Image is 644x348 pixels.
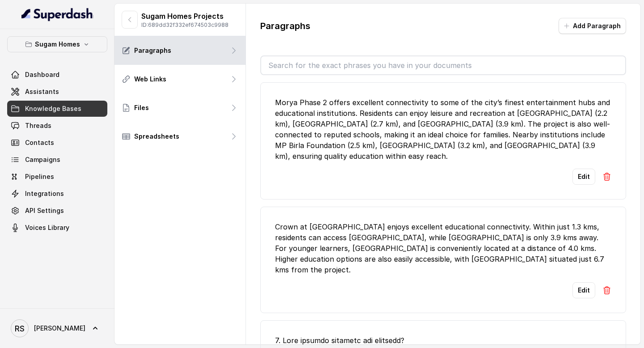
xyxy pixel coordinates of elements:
span: Dashboard [25,70,59,79]
p: Sugam Homes [35,39,80,50]
span: Campaigns [25,155,60,164]
a: Voices Library [7,220,107,236]
button: Add Paragraph [559,18,626,34]
p: Files [134,103,149,112]
a: Campaigns [7,152,107,168]
a: Threads [7,118,107,134]
a: Knowledge Bases [7,101,107,117]
img: Delete [602,286,611,295]
a: Dashboard [7,67,107,83]
div: Crown at [GEOGRAPHIC_DATA] enjoys excellent educational connectivity. Within just 1.3 kms, reside... [275,221,611,275]
img: light.svg [21,7,93,21]
p: Spreadsheets [134,132,179,141]
p: Paragraphs [260,20,310,32]
span: Knowledge Bases [25,104,81,113]
p: Sugam Homes Projects [141,11,229,21]
span: Threads [25,121,51,130]
button: Edit [572,169,595,185]
p: ID: 689dd32f332ef674503c9988 [141,21,229,29]
a: Assistants [7,84,107,100]
span: [PERSON_NAME] [34,324,85,333]
a: Integrations [7,186,107,202]
button: Sugam Homes [7,36,107,52]
span: Integrations [25,189,64,198]
img: Delete [602,172,611,181]
a: [PERSON_NAME] [7,316,107,341]
p: Web Links [134,75,166,84]
span: Assistants [25,87,59,96]
a: Contacts [7,135,107,151]
div: Morya Phase 2 offers excellent connectivity to some of the city’s finest entertainment hubs and e... [275,97,611,161]
button: Edit [572,282,595,298]
span: API Settings [25,206,64,215]
text: RS [15,324,25,333]
a: API Settings [7,203,107,219]
a: Pipelines [7,169,107,185]
span: Pipelines [25,172,54,181]
input: Search for the exact phrases you have in your documents [261,56,625,74]
p: Paragraphs [134,46,171,55]
span: Voices Library [25,223,69,232]
span: Contacts [25,138,54,147]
